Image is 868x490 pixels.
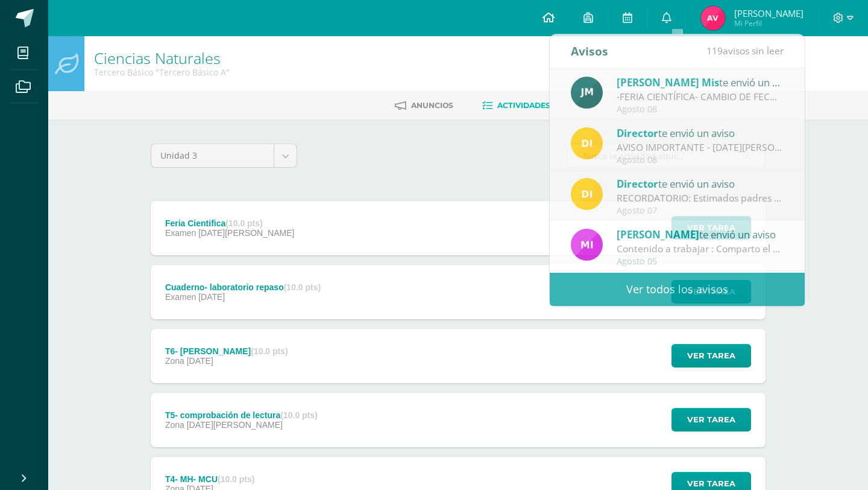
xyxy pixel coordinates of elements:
a: Actividades [482,96,550,115]
h1: Ciencias Naturales [94,49,230,66]
span: 119 [706,44,723,57]
div: te envió un aviso [617,226,784,242]
img: 6bd1f88eaa8f84a993684add4ac8f9ce.png [571,77,603,109]
span: [DATE] [198,292,225,302]
span: [DATE][PERSON_NAME] [187,420,283,430]
span: Examen [165,292,196,302]
span: Examen [165,228,196,238]
strong: (10.0 pts) [251,346,288,356]
span: Zona [165,420,184,430]
span: Ver tarea [687,409,735,431]
div: te envió un aviso [617,74,784,90]
div: T4- MH- MCU [165,474,255,484]
span: Anuncios [411,101,453,110]
div: te envió un aviso [617,125,784,141]
span: avisos sin leer [706,44,784,57]
span: Mi Perfil [734,18,804,28]
span: [PERSON_NAME] [734,7,804,19]
img: f0b35651ae50ff9c693c4cbd3f40c4bb.png [571,178,603,210]
div: Feria Cientifica [165,218,294,228]
span: [PERSON_NAME] Mis [617,75,719,89]
img: 1512d3cdee8466f26b5a1e2becacf24c.png [701,6,725,30]
div: Agosto 08 [617,155,784,165]
div: T5- comprobación de lectura [165,410,318,420]
div: Agosto 05 [617,256,784,267]
a: Anuncios [395,96,453,115]
img: e71b507b6b1ebf6fbe7886fc31de659d.png [571,229,603,261]
span: Unidad 3 [160,144,265,167]
strong: (10.0 pts) [280,410,317,420]
a: Ver todos los avisos [550,273,805,306]
span: [DATE] [187,356,213,366]
div: Agosto 07 [617,206,784,216]
div: -FERIA CIENTÍFICA- CAMBIO DE FECHA-: Buena tarde queridos estudiantes espero se encuentren bien. ... [617,90,784,104]
span: [PERSON_NAME] [617,227,699,241]
span: Director [617,126,658,140]
img: f0b35651ae50ff9c693c4cbd3f40c4bb.png [571,127,603,159]
span: Ver tarea [687,345,735,367]
a: Ciencias Naturales [94,48,221,68]
div: te envió un aviso [617,176,784,191]
div: T6- [PERSON_NAME] [165,346,288,356]
a: Unidad 3 [151,144,297,167]
div: Contenido a trabajar : Comparto el documento sobre el cual trabajaremos hoy. [617,242,784,256]
button: Ver tarea [671,408,751,431]
div: Agosto 08 [617,104,784,115]
strong: (10.0 pts) [284,282,321,292]
span: Actividades [497,101,550,110]
span: [DATE][PERSON_NAME] [198,228,294,238]
strong: (10.0 pts) [218,474,254,484]
div: AVISO IMPORTANTE - LUNES 11 DE AGOSTO: Estimados padres de familia y/o encargados: Les informamos... [617,141,784,154]
div: Tercero Básico 'Tercero Básico A' [94,66,230,78]
button: Ver tarea [671,344,751,367]
span: Director [617,177,658,191]
span: Zona [165,356,184,366]
div: Avisos [571,34,608,68]
strong: (10.0 pts) [225,218,262,228]
div: RECORDATORIO: Estimados padres de familia y/o encargados. Compartimos información a tomar en cuen... [617,191,784,205]
div: Cuaderno- laboratorio repaso [165,282,321,292]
